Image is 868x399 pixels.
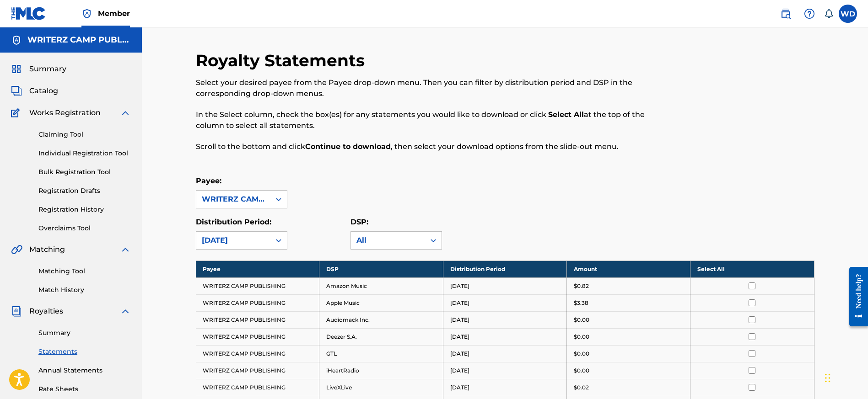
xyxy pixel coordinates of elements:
[443,311,566,328] td: [DATE]
[350,218,368,226] label: DSP:
[196,109,672,131] p: In the Select column, check the box(es) for any statements you would like to download or click at...
[443,328,566,345] td: [DATE]
[196,328,319,345] td: WRITERZ CAMP PUBLISHING
[690,261,814,277] th: Select All
[120,244,131,255] img: expand
[38,186,131,196] a: Registration Drafts
[38,205,131,214] a: Registration History
[443,379,566,396] td: [DATE]
[29,107,101,118] span: Works Registration
[202,194,265,205] div: WRITERZ CAMP PUBLISHING
[11,35,22,46] img: Accounts
[780,8,791,19] img: search
[11,64,22,74] img: Summary
[574,383,589,392] p: $0.02
[319,277,443,294] td: Amazon Music
[11,107,23,118] img: Works Registration
[38,149,131,158] a: Individual Registration Tool
[38,384,131,394] a: Rate Sheets
[305,142,391,151] strong: Continue to download
[38,266,131,276] a: Matching Tool
[38,328,131,338] a: Summary
[566,261,690,277] th: Amount
[776,5,795,23] a: Public Search
[842,260,868,334] iframe: Resource Center
[202,235,265,246] div: [DATE]
[196,277,319,294] td: WRITERZ CAMP PUBLISHING
[38,366,131,375] a: Annual Statements
[29,64,66,74] span: Summary
[196,50,369,71] h2: Royalty Statements
[38,167,131,177] a: Bulk Registration Tool
[29,306,63,317] span: Royalties
[319,294,443,311] td: Apple Music
[29,85,58,96] span: Catalog
[98,8,130,19] span: Member
[574,350,589,358] p: $0.00
[196,379,319,396] td: WRITERZ CAMP PUBLISHING
[319,345,443,362] td: GTL
[11,244,22,255] img: Matching
[38,130,131,139] a: Claiming Tool
[548,110,584,119] strong: Select All
[120,306,131,317] img: expand
[319,328,443,345] td: Deezer S.A.
[825,364,830,392] div: Drag
[319,311,443,328] td: Audiomack Inc.
[196,141,672,152] p: Scroll to the bottom and click , then select your download options from the slide-out menu.
[81,8,92,19] img: Top Rightsholder
[822,355,868,399] iframe: Chat Widget
[38,347,131,356] a: Statements
[196,294,319,311] td: WRITERZ CAMP PUBLISHING
[574,367,589,375] p: $0.00
[29,244,65,255] span: Matching
[356,235,420,246] div: All
[443,345,566,362] td: [DATE]
[443,362,566,379] td: [DATE]
[443,277,566,294] td: [DATE]
[196,218,271,226] label: Distribution Period:
[319,261,443,277] th: DSP
[319,362,443,379] td: iHeartRadio
[27,35,131,45] h5: WRITERZ CAMP PUBLISHING
[804,8,815,19] img: help
[196,362,319,379] td: WRITERZ CAMP PUBLISHING
[574,316,589,324] p: $0.00
[38,223,131,233] a: Overclaims Tool
[196,311,319,328] td: WRITERZ CAMP PUBLISHING
[11,7,46,20] img: MLC Logo
[839,5,857,23] div: User Menu
[120,107,131,118] img: expand
[38,285,131,295] a: Match History
[574,282,589,290] p: $0.82
[11,306,22,317] img: Royalties
[196,176,221,185] label: Payee:
[196,77,672,99] p: Select your desired payee from the Payee drop-down menu. Then you can filter by distribution peri...
[443,261,566,277] th: Distribution Period
[800,5,819,23] div: Help
[574,333,589,341] p: $0.00
[196,345,319,362] td: WRITERZ CAMP PUBLISHING
[319,379,443,396] td: LiveXLive
[574,299,588,307] p: $3.38
[11,85,22,96] img: Catalog
[196,261,319,277] th: Payee
[824,9,833,18] div: Notifications
[11,85,58,96] a: CatalogCatalog
[11,64,66,74] a: SummarySummary
[443,294,566,311] td: [DATE]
